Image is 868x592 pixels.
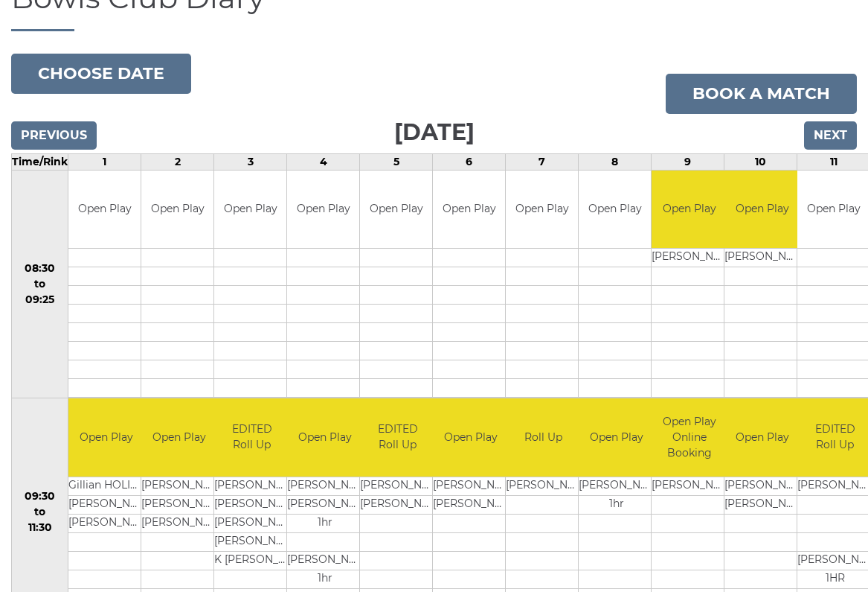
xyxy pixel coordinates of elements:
[11,54,191,94] button: Choose date
[724,477,800,495] td: [PERSON_NAME] WOADDEN
[360,153,433,170] td: 5
[724,171,800,249] td: Open Play
[214,153,287,170] td: 3
[68,495,144,514] td: [PERSON_NAME]
[433,398,508,477] td: Open Play
[433,171,505,249] td: Open Play
[433,495,508,514] td: [PERSON_NAME]
[360,398,435,477] td: EDITED Roll Up
[579,495,654,514] td: 1hr
[287,398,362,477] td: Open Play
[287,514,362,532] td: 1hr
[579,153,652,170] td: 8
[141,153,214,170] td: 2
[11,121,97,150] input: Previous
[360,495,435,514] td: [PERSON_NAME]
[724,153,797,170] td: 10
[68,514,144,532] td: [PERSON_NAME]
[287,551,362,570] td: [PERSON_NAME]
[433,153,506,170] td: 6
[141,477,216,495] td: [PERSON_NAME]
[214,171,286,249] td: Open Play
[287,477,362,495] td: [PERSON_NAME]
[579,171,651,249] td: Open Play
[360,477,435,495] td: [PERSON_NAME]
[506,153,579,170] td: 7
[141,398,216,477] td: Open Play
[724,398,800,477] td: Open Play
[12,153,68,170] td: Time/Rink
[652,477,727,495] td: [PERSON_NAME]
[652,249,727,267] td: [PERSON_NAME]
[287,495,362,514] td: [PERSON_NAME]
[287,171,359,249] td: Open Play
[214,477,289,495] td: [PERSON_NAME]
[579,398,654,477] td: Open Play
[141,514,216,532] td: [PERSON_NAME]
[724,249,800,267] td: [PERSON_NAME]
[433,477,508,495] td: [PERSON_NAME]
[579,477,654,495] td: [PERSON_NAME]
[68,398,144,477] td: Open Play
[68,477,144,495] td: Gillian HOLIDAY
[652,153,724,170] td: 9
[214,398,289,477] td: EDITED Roll Up
[68,153,141,170] td: 1
[287,153,360,170] td: 4
[652,398,727,477] td: Open Play Online Booking
[360,171,432,249] td: Open Play
[724,495,800,514] td: [PERSON_NAME]
[506,398,581,477] td: Roll Up
[214,532,289,551] td: [PERSON_NAME]
[652,171,727,249] td: Open Play
[68,171,141,249] td: Open Play
[12,170,68,398] td: 08:30 to 09:25
[214,495,289,514] td: [PERSON_NAME]
[141,495,216,514] td: [PERSON_NAME]
[141,171,213,249] td: Open Play
[804,121,857,150] input: Next
[506,477,581,495] td: [PERSON_NAME]
[666,74,857,114] a: Book a match
[214,551,289,570] td: K [PERSON_NAME]
[506,171,578,249] td: Open Play
[287,570,362,588] td: 1hr
[214,514,289,532] td: [PERSON_NAME]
